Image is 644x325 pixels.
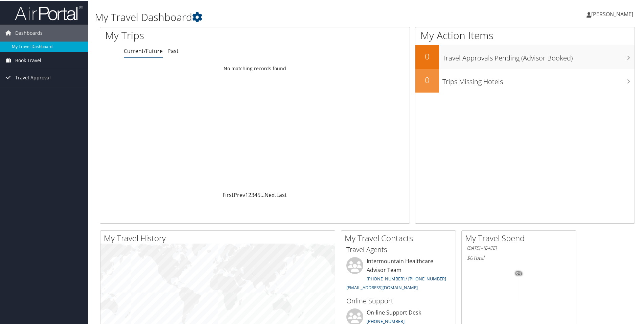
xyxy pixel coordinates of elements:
a: 4 [254,191,257,198]
h2: My Travel Spend [465,232,576,243]
a: [PERSON_NAME] [586,3,640,24]
tspan: 0% [516,271,522,275]
a: Past [167,47,179,54]
h6: [DATE] - [DATE] [467,244,571,251]
span: Travel Approval [15,69,51,85]
h3: Online Support [346,296,451,305]
a: Current/Future [124,47,163,54]
a: 1 [245,191,248,198]
span: Book Travel [15,51,41,68]
a: 5 [257,191,260,198]
a: [EMAIL_ADDRESS][DOMAIN_NAME] [346,284,418,290]
li: Intermountain Healthcare Advisor Team [343,256,454,293]
h2: My Travel Contacts [345,232,456,243]
a: 0Trips Missing Hotels [415,68,635,92]
a: [PHONE_NUMBER] / [PHONE_NUMBER] [367,275,446,281]
h3: Trips Missing Hotels [442,73,635,86]
h1: My Trips [105,28,276,42]
a: First [223,191,234,198]
span: [PERSON_NAME] [591,10,633,17]
a: Next [264,191,276,198]
a: 0Travel Approvals Pending (Advisor Booked) [415,45,635,68]
a: 3 [251,191,254,198]
h2: 0 [415,50,439,61]
h3: Travel Approvals Pending (Advisor Booked) [442,49,635,62]
a: 2 [248,191,251,198]
h2: My Travel History [104,232,335,243]
h2: 0 [415,74,439,85]
h1: My Action Items [415,28,635,42]
img: airportal-logo.png [15,4,83,20]
h6: Total [467,253,571,261]
h1: My Travel Dashboard [95,9,458,24]
span: $0 [467,253,473,261]
a: Prev [234,191,245,198]
a: [PHONE_NUMBER] [367,318,405,324]
td: No matching records found [100,62,410,74]
span: Dashboards [15,24,43,41]
span: … [260,191,264,198]
a: Last [276,191,287,198]
h3: Travel Agents [346,244,451,254]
